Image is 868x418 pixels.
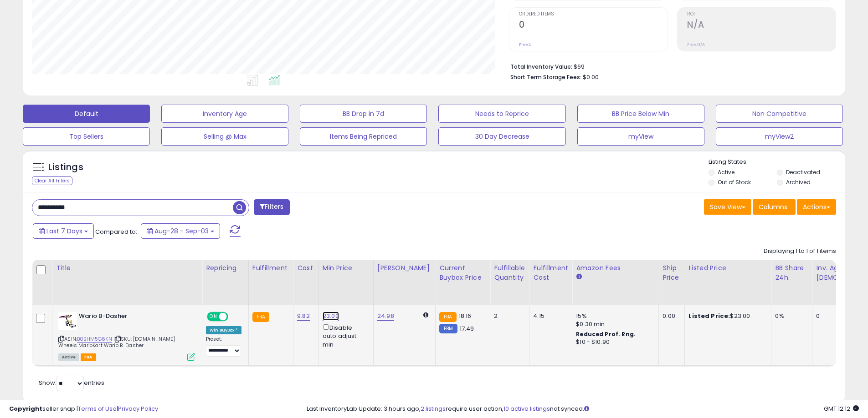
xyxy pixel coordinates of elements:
button: Top Sellers [23,127,150,146]
span: FBA [81,353,96,361]
div: $23.00 [688,312,764,320]
div: Amazon Fees [576,263,655,273]
div: seller snap | | [9,405,158,413]
a: B0BHM5G6KN [77,335,112,343]
small: Prev: 0 [519,42,532,47]
div: 4.15 [533,312,565,320]
div: Last InventoryLab Update: 3 hours ago, require user action, not synced. [307,405,859,413]
div: $0.30 min [576,320,652,328]
small: FBA [252,312,269,322]
span: Columns [759,202,787,212]
small: Amazon Fees. [576,273,581,281]
span: Compared to: [95,227,137,236]
button: Columns [753,199,796,215]
button: myView2 [716,127,843,146]
button: Selling @ Max [161,127,288,146]
span: 18.16 [459,312,472,320]
button: Inventory Age [161,105,288,123]
button: BB Drop in 7d [300,105,427,123]
div: Fulfillment [252,263,289,273]
b: Total Inventory Value: [510,63,572,71]
button: Last 7 Days [33,223,94,239]
h2: N/A [687,20,836,32]
p: Listing States: [709,158,845,166]
span: 17.49 [460,324,474,333]
div: Title [56,263,198,273]
div: Repricing [206,263,245,273]
b: Reduced Prof. Rng. [576,330,636,338]
b: Short Term Storage Fees: [510,73,581,81]
button: myView [577,127,704,146]
button: Save View [704,199,751,215]
div: Cost [297,263,315,273]
h2: 0 [519,20,668,32]
small: FBA [439,312,456,322]
img: 412gVe0VtAL._SL40_.jpg [58,312,77,330]
div: 2 [494,312,522,320]
button: Actions [797,199,836,215]
label: Deactivated [786,168,820,176]
button: Filters [254,199,289,215]
b: Listed Price: [688,312,730,320]
div: 15% [576,312,652,320]
a: 10 active listings [503,404,550,413]
button: Items Being Repriced [300,127,427,146]
div: Min Price [323,263,370,273]
span: Aug-28 - Sep-03 [154,227,209,236]
h5: Listings [48,161,83,174]
button: Default [23,105,150,123]
a: Terms of Use [78,404,117,413]
span: ROI [687,12,836,17]
a: 23.00 [323,312,339,321]
div: Ship Price [663,263,681,282]
button: BB Price Below Min [577,105,704,123]
span: OFF [227,313,241,321]
a: 2 listings [421,404,446,413]
div: Win BuyBox * [206,326,241,334]
a: 9.82 [297,312,310,321]
div: BB Share 24h. [775,263,808,282]
div: Disable auto adjust min [323,322,366,349]
div: [PERSON_NAME] [377,263,431,273]
div: Fulfillment Cost [533,263,568,282]
a: 24.98 [377,312,394,321]
div: $10 - $10.90 [576,338,652,346]
div: 0.00 [663,312,678,320]
div: Clear All Filters [32,176,72,185]
small: FBM [439,324,457,333]
button: Non Competitive [716,105,843,123]
button: 30 Day Decrease [438,127,565,146]
div: Listed Price [688,263,767,273]
b: Wario B-Dasher [79,312,190,323]
li: $69 [510,60,829,71]
span: $0.00 [583,73,599,81]
span: | SKU: [DOMAIN_NAME] Wheels MarioKart Wario B-Dasher [58,335,175,349]
div: Current Buybox Price [439,263,486,282]
span: Last 7 Days [46,227,82,236]
button: Needs to Reprice [438,105,565,123]
a: Privacy Policy [118,404,158,413]
label: Out of Stock [718,178,751,186]
label: Active [718,168,734,176]
button: Aug-28 - Sep-03 [141,223,220,239]
span: Show: entries [39,378,104,387]
div: Fulfillable Quantity [494,263,525,282]
small: Prev: N/A [687,42,705,47]
strong: Copyright [9,404,42,413]
div: 0% [775,312,805,320]
div: ASIN: [58,312,195,360]
label: Archived [786,178,811,186]
div: Displaying 1 to 1 of 1 items [764,247,836,256]
span: 2025-09-11 12:12 GMT [824,404,859,413]
span: All listings currently available for purchase on Amazon [58,353,79,361]
span: Ordered Items [519,12,668,17]
span: ON [208,313,219,321]
div: Preset: [206,336,241,357]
